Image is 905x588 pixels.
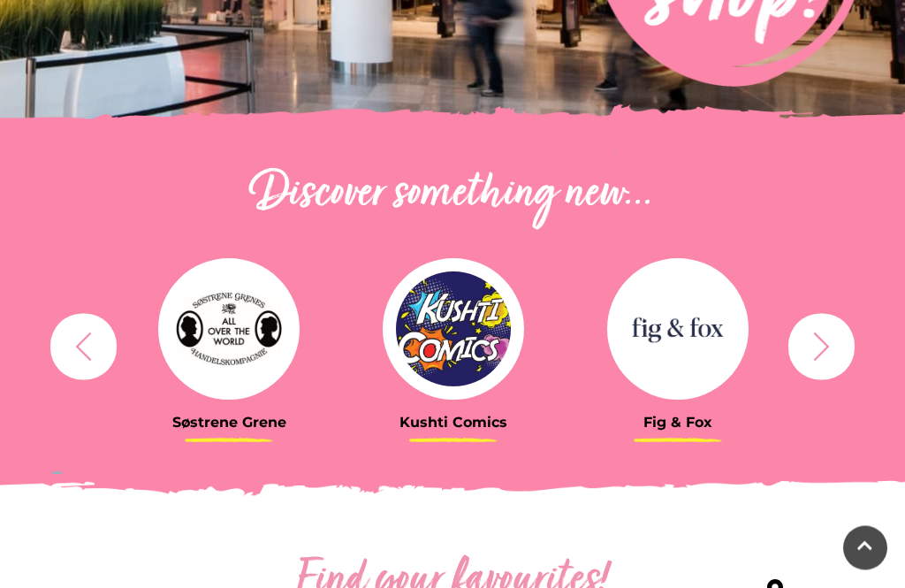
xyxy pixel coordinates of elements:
h3: Fig & Fox [579,415,777,431]
h3: Søstrene Grene [130,415,328,431]
h2: Discover something new... [42,167,863,224]
a: Kushti Comics [354,259,552,431]
a: Søstrene Grene [130,259,328,431]
h3: Kushti Comics [354,415,552,431]
a: Fig & Fox [579,259,777,431]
